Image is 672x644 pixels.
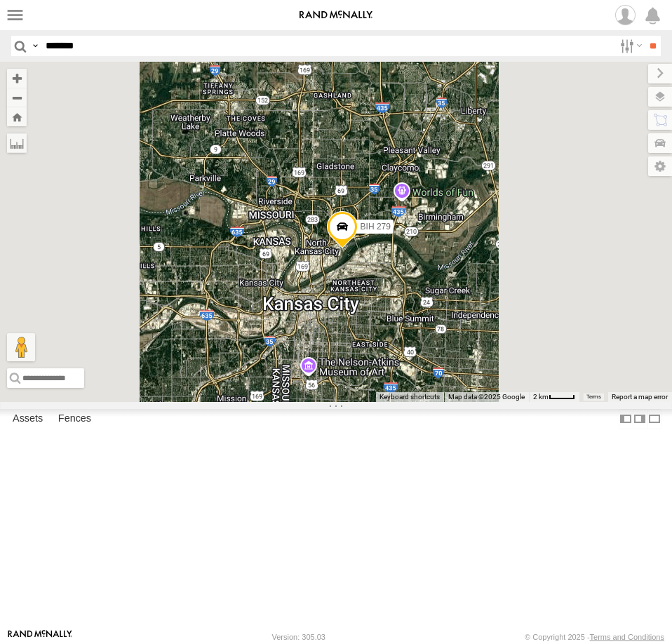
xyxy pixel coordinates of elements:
[51,410,98,429] label: Fences
[590,633,664,641] a: Terms and Conditions
[7,333,35,361] button: Drag Pegman onto the map to open Street View
[612,393,668,401] a: Report a map error
[633,409,647,429] label: Dock Summary Table to the Right
[7,88,27,107] button: Zoom out
[586,394,601,399] a: Terms
[614,36,645,56] label: Search Filter Options
[8,630,72,644] a: Visit our Website
[7,69,27,88] button: Zoom in
[533,393,549,401] span: 2 km
[619,409,633,429] label: Dock Summary Table to the Left
[29,36,41,56] label: Search Query
[647,409,661,429] label: Hide Summary Table
[6,410,50,429] label: Assets
[525,633,664,641] div: © Copyright 2025 -
[448,393,525,401] span: Map data ©2025 Google
[300,11,372,20] img: rand-logo.svg
[7,107,27,126] button: Zoom Home
[648,156,672,176] label: Map Settings
[361,222,391,232] span: BIH 279
[379,392,440,402] button: Keyboard shortcuts
[7,133,27,153] label: Measure
[529,392,579,402] button: Map Scale: 2 km per 34 pixels
[272,633,325,641] div: Version: 305.03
